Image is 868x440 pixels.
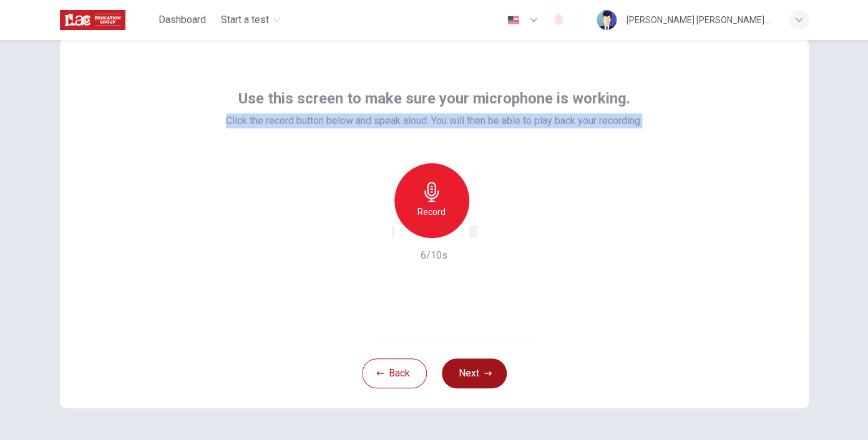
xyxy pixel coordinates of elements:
[221,12,269,27] span: Start a test
[597,10,617,30] img: Profile picture
[154,9,211,31] button: Dashboard
[627,12,774,27] div: [PERSON_NAME] [PERSON_NAME] [PERSON_NAME]
[216,9,285,31] button: Start a test
[442,358,507,388] button: Next
[158,12,206,27] span: Dashboard
[362,358,427,388] button: Back
[505,16,521,25] img: en
[238,88,630,108] span: Use this screen to make sure your microphone is working.
[60,7,154,32] a: ILAC logo
[226,113,642,128] span: Click the record button below and speak aloud. You will then be able to play back your recording.
[394,163,469,238] button: Record
[60,7,125,32] img: ILAC logo
[421,248,447,263] h6: 6/10s
[417,204,446,219] h6: Record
